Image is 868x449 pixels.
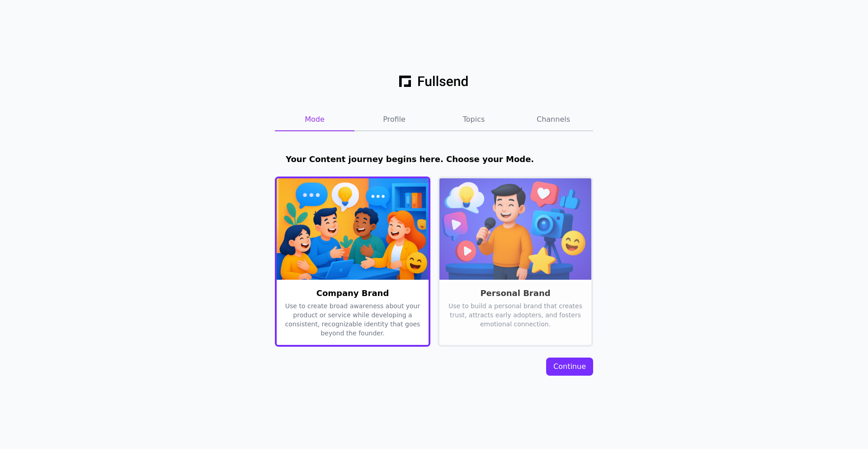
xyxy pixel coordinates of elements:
[447,301,584,439] div: Use to build a personal brand that creates trust, attracts early adopters, and fosters emotional ...
[447,287,584,300] div: Personal Brand
[546,358,593,376] button: Continue
[434,109,514,131] button: Topics
[514,109,593,131] button: Channels
[284,287,421,300] div: Company Brand
[439,178,591,280] img: Founder Illustration
[284,301,421,439] div: Use to create broad awareness about your product or service while developing a consistent, recogn...
[275,153,593,166] h1: Your Content journey begins here. Choose your Mode.
[354,109,434,131] button: Profile
[277,178,429,280] img: Team Illustration
[275,109,354,131] button: Mode
[553,361,586,372] div: Continue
